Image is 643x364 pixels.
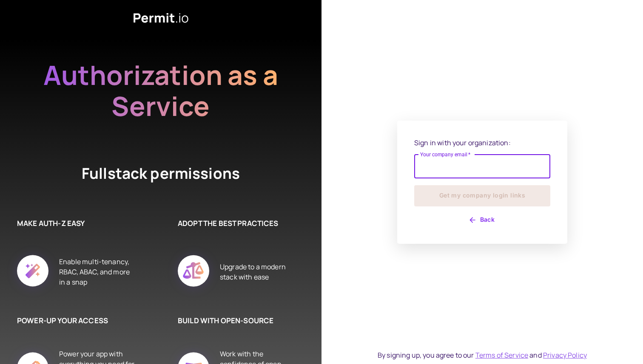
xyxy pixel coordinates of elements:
[17,315,135,326] h6: POWER-UP YOUR ACCESS
[475,350,528,360] a: Terms of Service
[178,315,296,326] h6: BUILD WITH OPEN-SOURCE
[414,213,550,227] button: Back
[378,350,587,360] div: By signing up, you agree to our and
[414,185,550,206] button: Get my company login links
[543,350,587,360] a: Privacy Policy
[220,245,296,298] div: Upgrade to a modern stack with ease
[16,59,305,121] h2: Authorization as a Service
[59,245,135,298] div: Enable multi-tenancy, RBAC, ABAC, and more in a snap
[414,138,550,148] p: Sign in with your organization:
[17,218,135,229] h6: MAKE AUTH-Z EASY
[178,218,296,229] h6: ADOPT THE BEST PRACTICES
[50,163,271,184] h4: Fullstack permissions
[420,151,471,158] label: Your company email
